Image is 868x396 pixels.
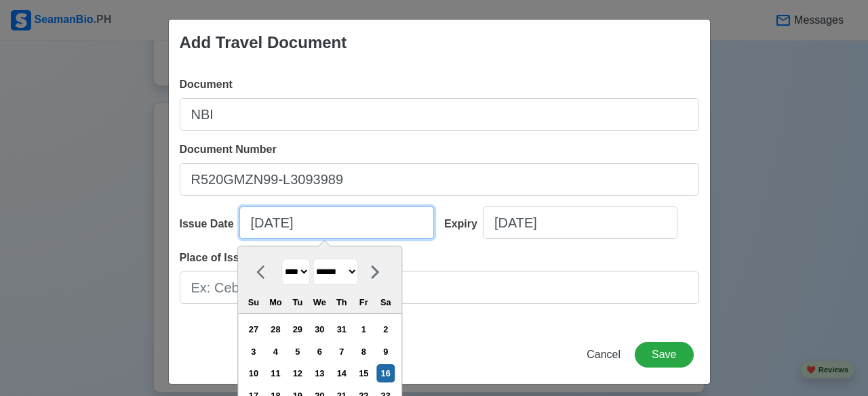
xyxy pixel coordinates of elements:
div: Issue Date [180,216,239,232]
span: Place of Issue [180,252,252,263]
div: Choose Monday, August 4th, 2025 [267,343,285,361]
div: Choose Monday, August 11th, 2025 [267,364,285,382]
div: Choose Wednesday, July 30th, 2025 [311,320,329,338]
div: Choose Sunday, July 27th, 2025 [244,320,262,338]
span: Document Number [180,144,277,155]
button: Save [635,342,693,368]
button: Cancel [578,342,629,368]
div: Choose Sunday, August 3rd, 2025 [244,343,262,361]
div: Choose Saturday, August 9th, 2025 [376,343,395,361]
div: Choose Saturday, August 2nd, 2025 [376,320,395,338]
div: Choose Thursday, August 7th, 2025 [332,343,351,361]
input: Ex: Passport [180,98,699,131]
div: Mo [267,293,285,311]
input: Ex: P12345678B [180,163,699,196]
div: Add Travel Document [180,30,347,55]
div: Choose Thursday, August 14th, 2025 [332,364,351,382]
div: Choose Monday, July 28th, 2025 [267,320,285,338]
span: Cancel [587,349,620,360]
div: Tu [288,293,307,311]
div: Sa [376,293,395,311]
input: Ex: Cebu City [180,271,699,304]
div: Choose Saturday, August 16th, 2025 [376,364,395,382]
div: Choose Friday, August 15th, 2025 [355,364,373,382]
div: Fr [355,293,373,311]
div: Choose Wednesday, August 13th, 2025 [311,364,329,382]
div: Choose Wednesday, August 6th, 2025 [311,343,329,361]
div: Choose Tuesday, July 29th, 2025 [288,320,307,338]
div: Expiry [444,216,483,232]
div: Choose Friday, August 1st, 2025 [355,320,373,338]
div: Choose Friday, August 8th, 2025 [355,343,373,361]
div: We [311,293,329,311]
div: Choose Sunday, August 10th, 2025 [244,364,262,382]
div: Choose Tuesday, August 5th, 2025 [288,343,307,361]
div: Choose Thursday, July 31st, 2025 [332,320,351,338]
div: Choose Tuesday, August 12th, 2025 [288,364,307,382]
div: Su [244,293,262,311]
div: Th [332,293,351,311]
span: Document [180,79,233,90]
